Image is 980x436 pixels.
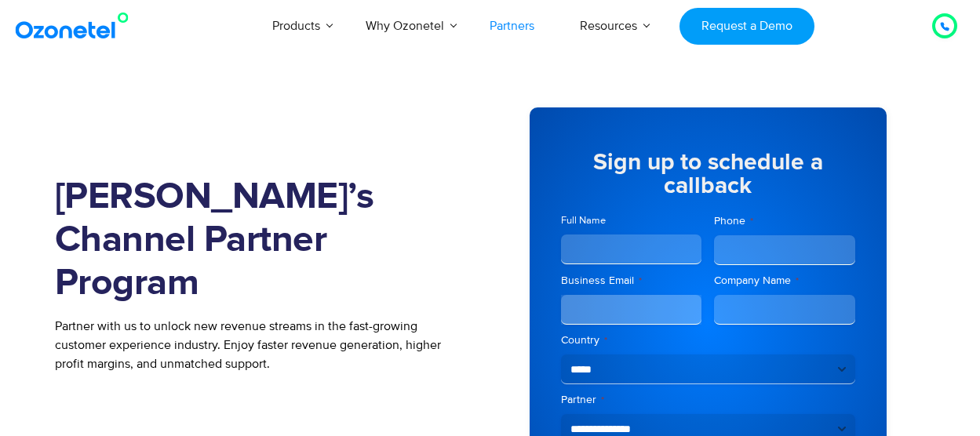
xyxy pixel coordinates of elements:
h5: Sign up to schedule a callback [561,151,855,198]
a: Request a Demo [679,8,814,45]
h1: [PERSON_NAME]’s Channel Partner Program [55,176,467,305]
label: Country [561,332,855,348]
label: Company Name [714,273,855,289]
label: Business Email [561,273,702,289]
label: Phone [714,213,855,229]
label: Full Name [561,213,702,228]
p: Partner with us to unlock new revenue streams in the fast-growing customer experience industry. E... [55,317,467,373]
label: Partner [561,392,855,408]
